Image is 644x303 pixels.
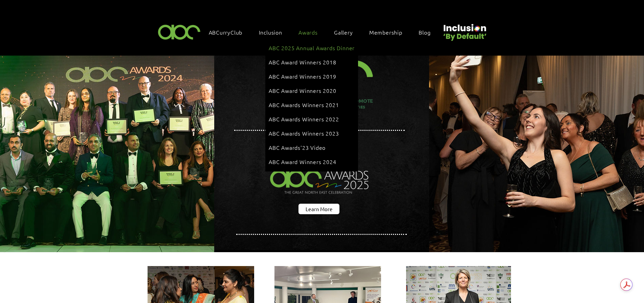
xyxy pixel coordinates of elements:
div: Awards [295,25,328,39]
span: Awards [298,28,318,36]
img: Northern Insights Double Pager Apr 2025.png [264,145,375,207]
span: ABC Awards Winners 2021 [269,101,339,108]
span: ABC Award Winners 2018 [269,58,336,66]
a: ABC Award Winners 2024 [269,155,355,168]
span: ABC Award Winners 2024 [269,158,336,165]
img: abc background hero black.png [214,56,429,250]
a: ABC Awards Winners 2023 [269,127,355,140]
a: ABC Awards Winners 2021 [269,98,355,111]
span: ABCurryClub [209,28,243,36]
a: Learn More [298,204,339,214]
a: Gallery [331,25,363,39]
div: Awards [265,38,358,171]
a: ABC Award Winners 2019 [269,70,355,83]
span: Blog [419,28,430,36]
a: ABC 2025 Annual Awards Dinner [269,41,355,54]
a: ABCurryClub [205,25,253,39]
a: ABC Awards Winners 2022 [269,113,355,125]
a: Membership [366,25,413,39]
a: ABC Award Winners 2018 [269,56,355,68]
span: ABC Awards Winners 2023 [269,129,339,137]
span: ABC Awards Winners 2022 [269,115,339,123]
span: Inclusion [259,28,282,36]
div: Inclusion [256,25,292,39]
a: ABC Award Winners 2020 [269,84,355,97]
a: Blog [415,25,441,39]
span: Gallery [334,28,353,36]
span: ABC 2025 Annual Awards Dinner [269,44,355,52]
span: Membership [369,28,402,36]
nav: Site [205,25,441,39]
span: Learn More [306,205,333,213]
span: ABC Award Winners 2020 [269,87,336,94]
img: ABC-Logo-Blank-Background-01-01-2.png [156,22,203,42]
a: ABC Awards'23 Video [269,141,355,154]
span: ABC Award Winners 2019 [269,73,336,80]
img: Untitled design (22).png [441,18,488,42]
span: ABC Awards'23 Video [269,144,326,151]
